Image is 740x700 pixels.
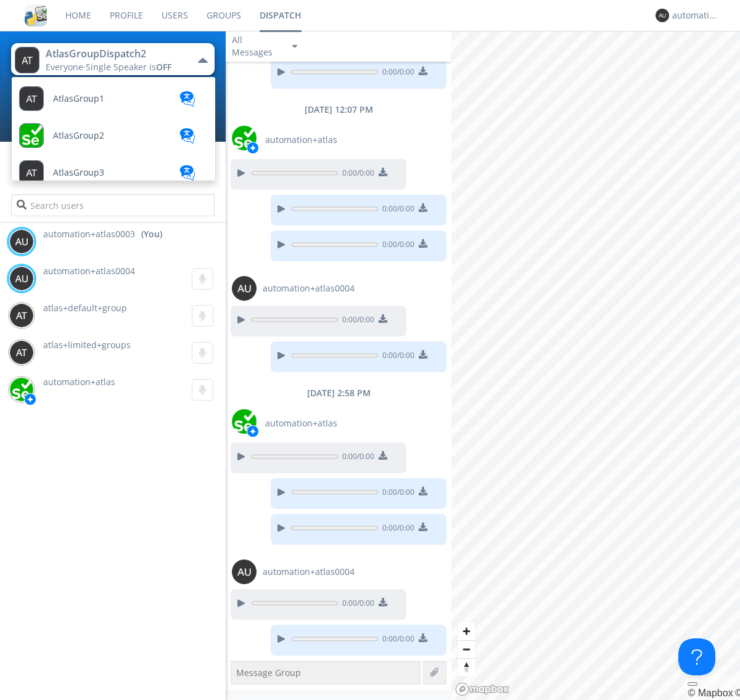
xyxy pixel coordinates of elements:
img: d2d01cd9b4174d08988066c6d424eccd [232,409,257,434]
span: atlas+limited+groups [43,339,131,351]
div: All Messages [232,34,281,59]
img: caret-down-sm.svg [292,45,297,48]
ul: AtlasGroupDispatch2Everyone·Single Speaker isOFF [11,76,216,181]
span: AtlasGroup2 [53,131,104,140]
span: 0:00 / 0:00 [378,633,414,647]
img: download media button [379,598,387,606]
span: 0:00 / 0:00 [338,168,374,181]
img: 373638.png [232,276,257,301]
span: 0:00 / 0:00 [378,67,414,80]
img: download media button [419,633,427,642]
img: d2d01cd9b4174d08988066c6d424eccd [9,377,34,402]
div: Everyone · [46,61,184,73]
span: 0:00 / 0:00 [378,350,414,364]
input: Search users [11,194,214,216]
img: 373638.png [9,303,34,328]
div: [DATE] 2:58 PM [226,387,451,399]
span: automation+atlas [265,417,337,429]
img: download media button [379,451,387,460]
span: 0:00 / 0:00 [338,451,374,465]
img: 373638.png [9,266,34,291]
span: 0:00 / 0:00 [378,487,414,500]
img: download media button [379,314,387,323]
span: automation+atlas0004 [263,282,355,295]
img: download media button [419,523,427,531]
span: automation+atlas [265,134,337,146]
img: download media button [419,487,427,495]
img: translation-blue.svg [178,91,197,107]
img: download media button [419,350,427,359]
span: 0:00 / 0:00 [378,523,414,536]
a: Mapbox [688,688,733,698]
button: Zoom out [458,640,475,658]
img: download media button [379,168,387,176]
img: 373638.png [9,229,34,254]
img: 373638.png [9,340,34,365]
img: d2d01cd9b4174d08988066c6d424eccd [232,126,257,150]
span: AtlasGroup3 [53,168,104,177]
img: download media button [419,239,427,248]
button: AtlasGroupDispatch2Everyone·Single Speaker isOFF [11,43,214,75]
span: atlas+default+group [43,302,127,314]
div: (You) [141,228,162,240]
span: 0:00 / 0:00 [378,203,414,217]
button: Zoom in [458,622,475,640]
iframe: Toggle Customer Support [678,638,715,675]
span: automation+atlas0003 [43,228,135,240]
a: Mapbox logo [455,682,509,696]
button: Reset bearing to north [458,658,475,676]
span: automation+atlas0004 [43,265,135,277]
span: 0:00 / 0:00 [338,314,374,328]
img: cddb5a64eb264b2086981ab96f4c1ba7 [25,4,47,26]
span: automation+atlas0004 [263,566,355,578]
button: Toggle attribution [688,682,697,686]
img: 373638.png [232,560,257,584]
div: [DATE] 12:07 PM [226,104,451,116]
img: translation-blue.svg [178,128,197,144]
div: AtlasGroupDispatch2 [46,47,184,61]
img: 373638.png [15,47,39,73]
span: 0:00 / 0:00 [338,598,374,611]
div: automation+atlas0003 [672,9,718,22]
img: 373638.png [656,9,669,22]
img: download media button [419,67,427,75]
span: Single Speaker is [86,61,171,73]
span: Reset bearing to north [458,659,475,676]
span: AtlasGroup1 [53,94,104,104]
span: 0:00 / 0:00 [378,239,414,253]
img: download media button [419,203,427,212]
span: OFF [156,61,171,73]
img: translation-blue.svg [178,165,197,181]
span: Zoom out [458,641,475,658]
span: automation+atlas [43,376,115,388]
